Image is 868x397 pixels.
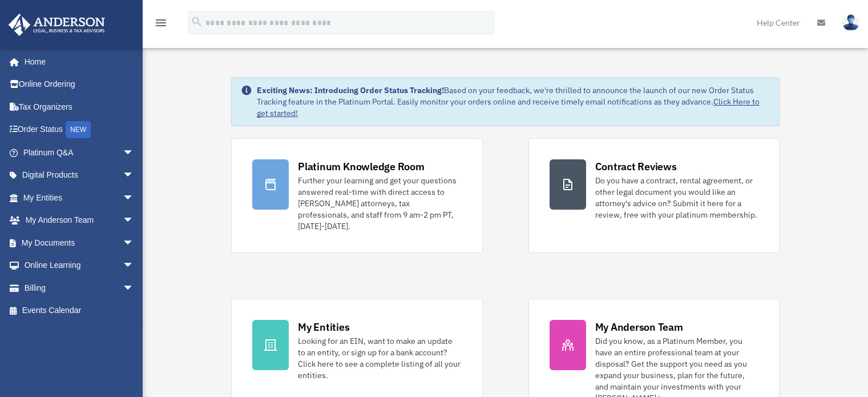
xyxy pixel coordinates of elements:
span: arrow_drop_down [123,209,146,232]
a: Click Here to get started! [257,97,760,118]
span: arrow_drop_down [123,141,146,165]
div: NEW [66,121,91,138]
span: arrow_drop_down [123,231,146,255]
div: Platinum Knowledge Room [298,159,425,174]
div: My Anderson Team [595,320,683,334]
a: Home [8,50,146,73]
a: Online Learningarrow_drop_down [8,254,151,277]
a: Digital Productsarrow_drop_down [8,164,151,187]
div: Contract Reviews [595,159,677,174]
img: User Pic [842,14,859,31]
strong: Exciting News: Introducing Order Status Tracking! [257,85,444,95]
a: My Entitiesarrow_drop_down [8,186,151,209]
div: Based on your feedback, we're thrilled to announce the launch of our new Order Status Tracking fe... [257,85,770,119]
span: arrow_drop_down [123,254,146,278]
a: My Anderson Teamarrow_drop_down [8,209,151,232]
a: Events Calendar [8,299,151,322]
a: Platinum Q&Aarrow_drop_down [8,141,151,164]
i: menu [154,16,168,30]
a: My Documentsarrow_drop_down [8,231,151,254]
img: Anderson Advisors Platinum Portal [5,14,108,36]
div: Do you have a contract, rental agreement, or other legal document you would like an attorney's ad... [595,175,758,220]
div: Further your learning and get your questions answered real-time with direct access to [PERSON_NAM... [298,175,461,232]
a: menu [154,20,168,30]
a: Platinum Knowledge Room Further your learning and get your questions answered real-time with dire... [231,138,482,253]
a: Online Ordering [8,73,151,96]
i: search [191,15,203,28]
a: Tax Organizers [8,95,151,118]
span: arrow_drop_down [123,186,146,210]
span: arrow_drop_down [123,276,146,300]
a: Contract Reviews Do you have a contract, rental agreement, or other legal document you would like... [528,138,780,253]
div: Looking for an EIN, want to make an update to an entity, or sign up for a bank account? Click her... [298,335,461,381]
div: My Entities [298,320,349,334]
a: Order StatusNEW [8,118,151,142]
span: arrow_drop_down [123,164,146,187]
a: Billingarrow_drop_down [8,276,151,299]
